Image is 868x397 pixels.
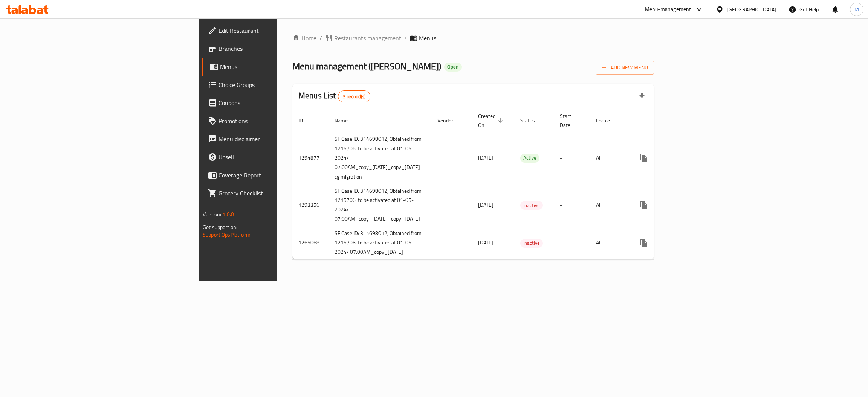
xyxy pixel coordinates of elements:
span: Menus [220,62,338,71]
span: 1.0.0 [222,209,234,219]
span: Vendor [437,116,463,125]
span: Add New Menu [602,63,648,72]
div: Export file [633,87,651,105]
span: Menus [419,34,436,43]
table: enhanced table [292,109,713,260]
td: - [554,226,590,260]
span: Grocery Checklist [219,189,338,198]
td: - [554,184,590,226]
a: Choice Groups [202,76,344,94]
span: Status [520,116,545,125]
span: Created On [478,111,505,130]
a: Menus [202,58,344,76]
span: [DATE] [478,153,494,163]
td: All [590,226,629,260]
div: Menu-management [645,5,691,14]
td: SF Case ID: 314698012, Obtained from 1215706, to be activated at 01-05-2024/ 07:00AM_copy_[DATE]_... [329,184,431,226]
span: Locale [596,116,620,125]
a: Menu disclaimer [202,130,344,148]
a: Coverage Report [202,166,344,184]
div: [GEOGRAPHIC_DATA] [727,5,776,14]
span: Menu disclaimer [219,134,338,144]
a: Edit Restaurant [202,21,344,40]
button: Change Status [653,149,671,167]
button: Change Status [653,234,671,252]
div: Open [444,63,462,72]
span: Coverage Report [219,171,338,180]
a: Promotions [202,112,344,130]
button: Change Status [653,196,671,214]
span: Name [335,116,358,125]
a: Branches [202,40,344,58]
span: M [854,5,859,14]
td: SF Case ID: 314698012, Obtained from 1215706, to be activated at 01-05-2024/ 07:00AM_copy_[DATE] [329,226,431,260]
span: Menu management ( [PERSON_NAME] ) [292,58,441,75]
button: Add New Menu [596,61,654,75]
li: / [404,34,407,43]
a: Support.OpsPlatform [203,230,251,240]
span: Promotions [219,116,338,125]
span: [DATE] [478,200,494,210]
span: ID [298,116,313,125]
span: Branches [219,44,338,53]
div: Inactive [520,201,543,210]
span: Restaurants management [334,34,401,43]
div: Inactive [520,239,543,248]
button: more [635,234,653,252]
h2: Menus List [298,90,370,102]
span: 3 record(s) [338,93,370,100]
span: Inactive [520,201,543,210]
span: [DATE] [478,238,494,247]
a: Coupons [202,94,344,112]
span: Version: [203,209,221,219]
div: Total records count [338,90,371,102]
a: Upsell [202,148,344,166]
nav: breadcrumb [292,34,654,43]
span: Edit Restaurant [219,26,338,35]
a: Restaurants management [325,34,401,43]
td: All [590,132,629,184]
div: Active [520,154,539,163]
span: Inactive [520,239,543,247]
td: All [590,184,629,226]
th: Actions [629,109,713,132]
span: Upsell [219,153,338,162]
a: Grocery Checklist [202,184,344,202]
span: Choice Groups [219,80,338,89]
button: more [635,196,653,214]
span: Start Date [560,111,581,130]
span: Get support on: [203,222,237,232]
span: Active [520,154,539,162]
td: - [554,132,590,184]
span: Coupons [219,98,338,107]
button: more [635,149,653,167]
td: SF Case ID: 314698012, Obtained from 1215706, to be activated at 01-05-2024/ 07:00AM_copy_[DATE]_... [329,132,431,184]
span: Open [444,64,462,70]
